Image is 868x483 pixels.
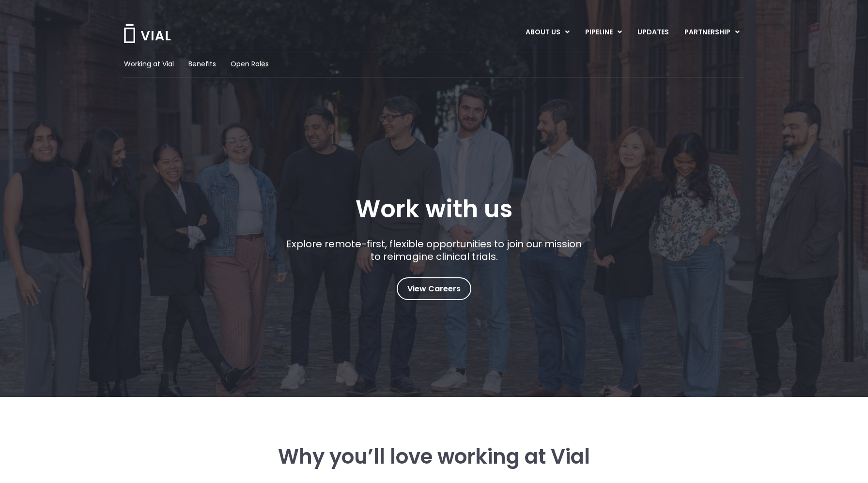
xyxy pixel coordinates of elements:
a: Working at Vial [124,59,174,69]
a: PIPELINEMenu Toggle [577,24,629,41]
a: PARTNERSHIPMenu Toggle [677,24,747,41]
a: Open Roles [231,59,269,69]
a: ABOUT USMenu Toggle [518,24,577,41]
a: Benefits [188,59,216,69]
a: View Careers [397,277,471,300]
h1: Work with us [356,195,512,223]
img: Vial Logo [123,24,171,43]
p: Explore remote-first, flexible opportunities to join our mission to reimagine clinical trials. [283,238,586,263]
span: View Careers [407,283,461,295]
h3: Why you’ll love working at Vial [177,445,691,468]
a: UPDATES [630,24,676,41]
